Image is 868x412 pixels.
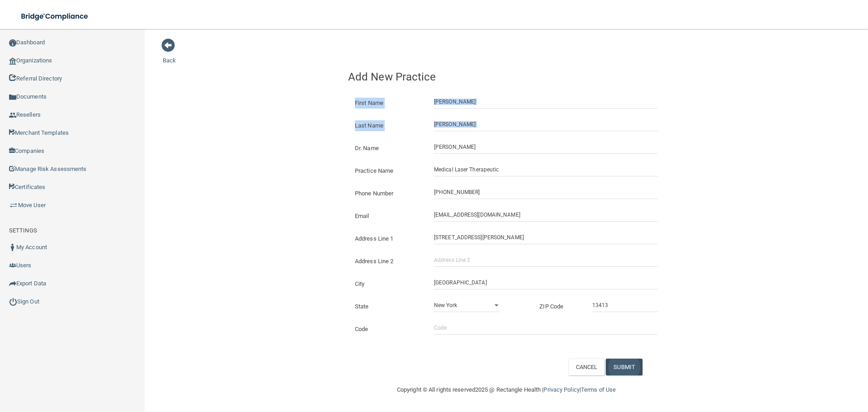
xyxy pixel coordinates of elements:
[348,98,427,109] label: First Name
[9,262,16,269] img: icon-users.e205127d.png
[9,280,16,287] img: icon-export.b9366987.png
[348,256,427,267] label: Address Line 2
[9,57,16,65] img: organization-icon.f8decf85.png
[348,71,665,83] h4: Add New Practice
[9,244,16,251] img: ic_user_dark.df1a06c3.png
[348,324,427,335] label: Code
[9,94,16,101] img: icon-documents.8dae5593.png
[712,348,857,384] iframe: Drift Widget Chat Controller
[9,298,17,306] img: ic_power_dark.7ecde6b1.png
[341,375,671,404] div: Copyright © All rights reserved 2025 @ Rectangle Health | |
[434,140,658,154] input: Doctor Name
[434,253,658,267] input: Address Line 2
[434,95,658,109] input: First Name
[434,185,658,199] input: (___) ___-____
[9,225,37,236] label: SETTINGS
[568,359,605,375] button: CANCEL
[348,211,427,222] label: Email
[9,201,18,210] img: briefcase.64adab9b.png
[9,39,16,47] img: ic_dashboard_dark.d01f4a41.png
[434,118,658,131] input: Last Name
[348,143,427,154] label: Dr. Name
[348,279,427,289] label: City
[543,386,579,393] a: Privacy Policy
[434,321,658,335] input: Code
[434,276,658,289] input: City
[348,188,427,199] label: Phone Number
[14,7,97,26] img: bridge_compliance_login_screen.278c3ca4.svg
[592,298,658,312] input: _____
[348,301,427,312] label: State
[348,233,427,244] label: Address Line 1
[163,46,176,64] a: Back
[533,301,585,312] label: ZIP Code
[434,231,658,244] input: Address Line 1
[434,163,658,176] input: Practice Name
[581,386,616,393] a: Terms of Use
[434,208,658,222] input: Email
[348,166,427,176] label: Practice Name
[348,120,427,131] label: Last Name
[9,112,16,119] img: ic_reseller.de258add.png
[606,359,642,375] button: SUBMIT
